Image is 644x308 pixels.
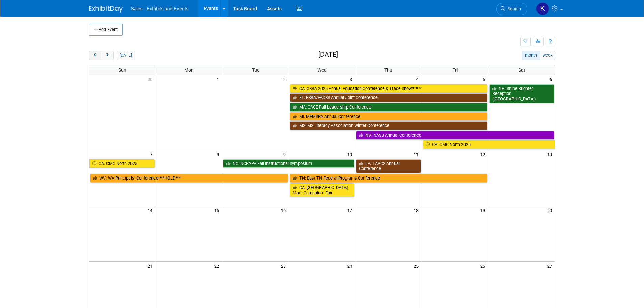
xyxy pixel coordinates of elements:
[147,75,156,84] span: 30
[214,206,222,214] span: 15
[283,150,289,159] span: 9
[347,206,355,214] span: 17
[547,150,555,159] span: 13
[280,262,289,270] span: 23
[117,51,135,60] button: [DATE]
[496,3,527,15] a: Search
[349,75,355,84] span: 3
[216,150,222,159] span: 8
[89,159,155,168] a: CA: CMC North 2025
[522,51,540,60] button: month
[184,67,194,73] span: Mon
[147,206,156,214] span: 14
[280,206,289,214] span: 16
[214,262,222,270] span: 22
[480,150,488,159] span: 12
[147,262,156,270] span: 21
[482,75,488,84] span: 5
[547,262,555,270] span: 27
[505,6,521,11] span: Search
[290,112,488,121] a: MI: MEMSPA Annual Conference
[318,51,338,58] h2: [DATE]
[356,131,554,140] a: NV: NASB Annual Conference
[90,174,288,183] a: WV: WV Principals’ Conference ***HOLD***
[549,75,555,84] span: 6
[290,183,355,197] a: CA: [GEOGRAPHIC_DATA] Math Curriculum Fair
[480,262,488,270] span: 26
[252,67,259,73] span: Tue
[89,51,101,60] button: prev
[317,67,327,73] span: Wed
[347,262,355,270] span: 24
[415,75,422,84] span: 4
[290,84,488,93] a: CA: CSBA 2025 Annual Education Conference & Trade Show
[223,159,355,168] a: NC: NCPAPA Fall Instructional Symposium
[413,262,422,270] span: 25
[283,75,289,84] span: 2
[423,140,555,149] a: CA: CMC North 2025
[290,93,488,102] a: FL: FSBA/FADSS Annual Joint Conference
[89,24,123,36] button: Add Event
[131,6,188,11] span: Sales - Exhibits and Events
[518,67,525,73] span: Sat
[384,67,392,73] span: Thu
[480,206,488,214] span: 19
[547,206,555,214] span: 20
[290,103,488,112] a: MA: CACE Fall Leadership Conference
[290,121,488,130] a: MS: MS Literacy Association Winter Conference
[290,174,488,183] a: TN: East TN Federal Programs Conference
[489,84,554,103] a: NH: Shine Brighter Reception ([GEOGRAPHIC_DATA])
[216,75,222,84] span: 1
[101,51,114,60] button: next
[347,150,355,159] span: 10
[149,150,156,159] span: 7
[413,150,422,159] span: 11
[536,2,549,15] img: Kara Haven
[540,51,555,60] button: week
[413,206,422,214] span: 18
[118,67,126,73] span: Sun
[356,159,421,173] a: LA: LAPCS Annual Conference
[89,6,123,13] img: ExhibitDay
[452,67,458,73] span: Fri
